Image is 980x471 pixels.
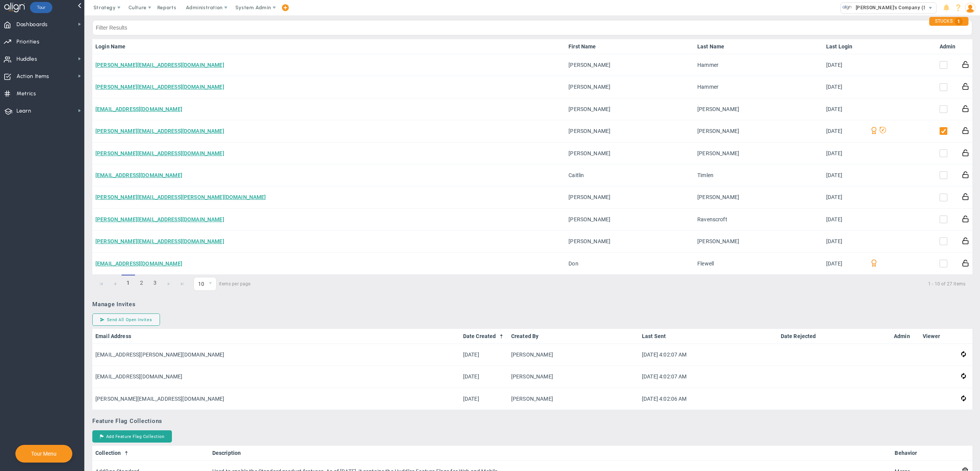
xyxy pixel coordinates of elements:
[194,277,205,290] span: 10
[962,237,969,245] button: Reset Password
[511,333,636,339] a: Created By
[694,164,823,186] td: Timlen
[565,186,694,208] td: [PERSON_NAME]
[95,260,182,267] a: [EMAIL_ADDRESS][DOMAIN_NAME]
[95,62,224,68] a: [PERSON_NAME][EMAIL_ADDRESS][DOMAIN_NAME]
[694,143,823,164] td: [PERSON_NAME]
[162,277,175,291] a: Go to the next page
[148,275,162,291] a: 3
[95,333,457,339] a: Email Address
[92,313,160,326] button: Send All Open Invites
[694,120,823,142] td: [PERSON_NAME]
[95,194,266,200] a: [PERSON_NAME][EMAIL_ADDRESS][PERSON_NAME][DOMAIN_NAME]
[894,333,917,339] a: Admin
[92,344,460,366] td: [EMAIL_ADDRESS][PERSON_NAME][DOMAIN_NAME]
[95,172,182,178] a: [EMAIL_ADDRESS][DOMAIN_NAME]
[961,350,966,359] button: Resend Invite
[193,277,251,291] span: items per page
[694,253,823,275] td: Flewell
[962,126,969,134] button: Reset Password
[694,54,823,76] td: Hammer
[212,450,888,456] a: Description
[93,5,116,10] span: Strategy
[962,215,969,223] button: Reset Password
[95,128,224,134] a: [PERSON_NAME][EMAIL_ADDRESS][DOMAIN_NAME]
[823,98,865,120] td: [DATE]
[842,3,852,12] img: 33318.Company.photo
[565,253,694,275] td: Don
[962,82,969,90] button: Reset Password
[92,20,972,35] input: Filter Results
[962,149,969,157] button: Reset Password
[565,209,694,231] td: [PERSON_NAME]
[17,17,48,33] span: Dashboards
[697,43,820,50] a: Last Name
[895,450,955,456] a: Behavior
[965,3,975,13] img: 48978.Person.photo
[823,143,865,164] td: [DATE]
[955,18,963,25] span: 1
[260,279,965,289] span: 1 - 10 of 27 items
[639,366,778,388] td: [DATE] 4:02:07 AM
[460,388,508,410] td: [DATE]
[929,17,968,26] div: STUCKS
[95,450,206,456] a: Collection
[565,120,694,142] td: [PERSON_NAME]
[962,171,969,179] button: Reset Password
[565,76,694,98] td: [PERSON_NAME]
[92,418,972,425] h3: Feature Flag Collections
[962,104,969,113] button: Reset Password
[823,120,865,142] td: [DATE]
[823,76,865,98] td: [DATE]
[460,366,508,388] td: [DATE]
[826,43,862,50] a: Last Login
[694,231,823,252] td: [PERSON_NAME]
[186,5,222,10] span: Administration
[823,209,865,231] td: [DATE]
[565,143,694,164] td: [PERSON_NAME]
[463,333,505,339] a: Date Created
[17,86,36,102] span: Metrics
[460,344,508,366] td: [DATE]
[508,388,639,410] td: [PERSON_NAME]
[568,43,691,50] a: First Name
[823,164,865,186] td: [DATE]
[565,164,694,186] td: Caitlin
[823,186,865,208] td: [DATE]
[95,106,182,112] a: [EMAIL_ADDRESS][DOMAIN_NAME]
[17,51,37,67] span: Huddles
[823,54,865,76] td: [DATE]
[962,60,969,68] button: Reset Password
[175,277,189,291] a: Go to the last page
[565,231,694,252] td: [PERSON_NAME]
[961,394,966,403] button: Resend Invite
[135,275,148,291] a: 2
[639,388,778,410] td: [DATE] 4:02:06 AM
[17,103,31,119] span: Learn
[92,366,460,388] td: [EMAIL_ADDRESS][DOMAIN_NAME]
[694,76,823,98] td: Hammer
[565,54,694,76] td: [PERSON_NAME]
[961,372,966,381] button: Resend Invite
[95,43,562,50] a: Login Name
[962,192,969,201] button: Reset Password
[639,344,778,366] td: [DATE] 4:02:07 AM
[565,98,694,120] td: [PERSON_NAME]
[823,253,865,275] td: [DATE]
[868,126,878,136] span: Align Champion
[694,98,823,120] td: [PERSON_NAME]
[95,216,224,222] a: [PERSON_NAME][EMAIL_ADDRESS][DOMAIN_NAME]
[92,301,972,308] h3: Manage Invites
[868,259,878,268] span: Align Champion
[823,231,865,252] td: [DATE]
[205,277,216,290] span: select
[694,209,823,231] td: Ravenscroft
[95,84,224,90] a: [PERSON_NAME][EMAIL_ADDRESS][DOMAIN_NAME]
[29,450,59,457] button: Tour Menu
[17,34,40,50] span: Priorities
[878,126,886,136] span: Decision Maker
[925,3,936,13] span: select
[923,333,955,339] a: Viewer
[962,259,969,267] button: Reset Password
[235,5,271,10] span: System Admin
